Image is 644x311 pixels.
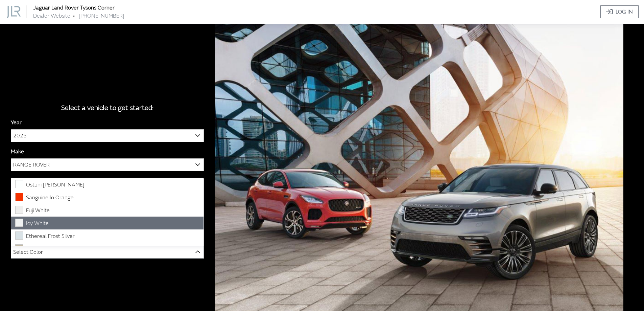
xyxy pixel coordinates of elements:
a: Jaguar Land Rover Tysons Corner logo [7,5,32,18]
span: Sanguinello Orange [26,194,74,201]
img: Dashboard [7,6,21,18]
span: Log In [616,8,633,16]
span: Ostuni [PERSON_NAME] [26,181,85,188]
label: Make [11,148,24,156]
span: Icy White [26,220,49,227]
div: Select a vehicle to get started: [11,103,204,113]
span: RANGE ROVER [11,158,204,171]
span: Select Color [11,246,204,259]
span: • [73,13,75,19]
span: Fuji White [26,207,50,214]
span: 2025 [11,129,204,142]
span: 2025 [11,130,204,142]
a: [PHONE_NUMBER] [79,13,124,19]
a: Dealer Website [33,13,70,19]
span: Ethereal Frost Silver [26,233,75,240]
span: Select Color [11,246,204,258]
a: Log In [600,5,639,18]
span: Select Color [13,246,43,258]
a: Jaguar Land Rover Tysons Corner [33,4,115,11]
span: RANGE ROVER [11,159,204,171]
label: Year [11,118,22,127]
label: Model [11,177,26,185]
